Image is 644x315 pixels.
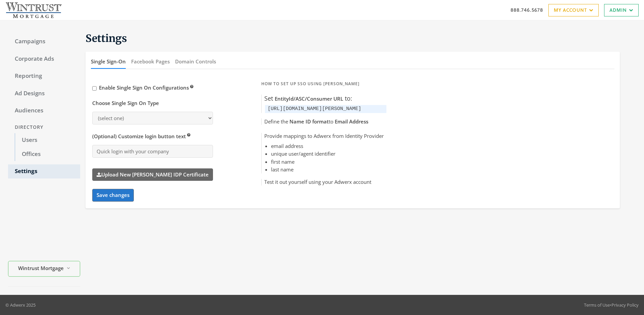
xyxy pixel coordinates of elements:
button: Single Sign-On [91,54,126,69]
a: Ad Designs [8,87,80,101]
a: Audiences [8,104,80,118]
a: Terms of Use [584,302,610,308]
a: Campaigns [8,35,80,49]
button: Save changes [92,189,134,201]
h5: Define the to [262,118,386,125]
li: unique user/agent identifier [271,150,384,158]
span: (Optional) Customize login button text [92,133,191,140]
span: Settings [86,32,127,45]
a: Admin [604,4,639,16]
a: Privacy Policy [611,302,639,308]
button: Facebook Pages [131,54,170,69]
p: © Adwerx 2025 [5,302,36,308]
label: Upload New [PERSON_NAME] IDP Certificate [92,168,213,181]
a: Users [15,133,80,147]
button: Domain Controls [175,54,216,69]
li: last name [271,166,384,173]
h5: Test it out yourself using your Adwerx account [262,179,386,186]
li: first name [271,158,384,166]
h5: Choose Single Sign On Type [92,100,159,107]
a: Settings [8,164,80,178]
code: [URL][DOMAIN_NAME][PERSON_NAME] [268,106,361,112]
button: Wintrust Mortgage [8,261,80,277]
li: email address [271,142,384,150]
span: Email Address [335,118,368,125]
a: Corporate Ads [8,52,80,66]
div: Directory [8,121,80,134]
h5: Provide mappings to Adwerx from Identity Provider [262,133,386,140]
a: Offices [15,147,80,161]
span: Enable Single Sign On Configurations [99,84,194,91]
div: • [584,302,639,308]
h5: How to Set Up SSO Using [PERSON_NAME] [261,81,386,87]
span: Name ID format [289,118,329,125]
a: My Account [548,4,599,16]
input: Enable Single Sign On Configurations [92,86,97,91]
a: Reporting [8,69,80,83]
h5: Set to: [262,95,386,102]
span: Wintrust Mortgage [18,264,64,272]
a: 888.746.5678 [511,6,543,13]
img: Adwerx [5,2,62,18]
span: EntityId/ASC/Consumer URL [275,95,343,102]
